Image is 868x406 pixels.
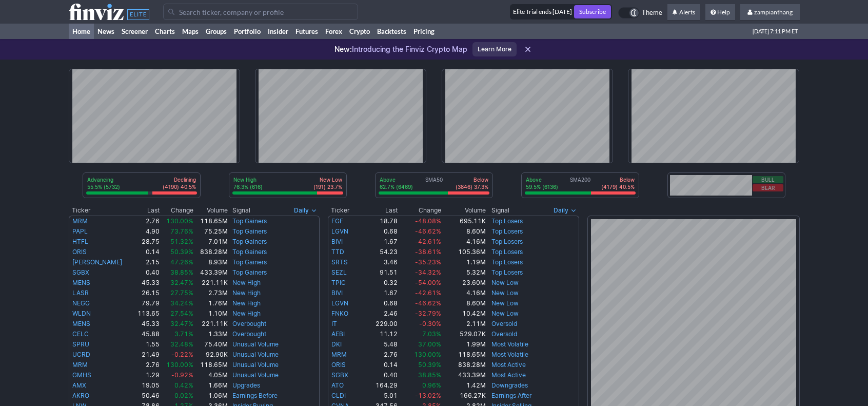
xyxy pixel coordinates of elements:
div: Elite Trial ends [DATE] [511,7,572,17]
a: AEBI [331,330,345,338]
span: -0.30% [419,320,441,327]
a: SGBX [331,371,348,379]
span: -46.62% [415,299,441,307]
td: 8.93M [194,257,228,267]
td: 45.33 [133,278,161,288]
a: New Low [491,279,519,286]
td: 221.11K [194,319,228,329]
a: SEZL [331,268,347,276]
span: -48.08% [415,217,441,225]
a: Top Gainers [232,258,267,266]
button: Bull [753,176,783,183]
span: Signal [232,206,250,215]
span: 38.85% [170,268,193,276]
td: 1.10M [194,308,228,319]
td: 21.49 [133,350,161,360]
a: Unusual Volume [232,371,279,379]
a: MRM [331,351,347,358]
span: -13.02% [415,392,441,399]
td: 1.19M [442,257,486,267]
td: 5.32M [442,267,486,278]
a: Top Gainers [232,248,267,256]
td: 26.15 [133,288,161,298]
a: Top Losers [491,258,523,266]
a: Charts [151,24,179,39]
a: Earnings After [491,392,531,399]
span: -0.22% [171,351,193,358]
td: 1.29 [133,370,161,380]
td: 2.11M [442,319,486,329]
a: TTD [331,248,344,256]
td: 1.66M [194,380,228,391]
a: GMHS [72,371,91,379]
td: 105.36M [442,247,486,257]
a: Overbought [232,320,266,327]
p: Declining [163,176,196,183]
a: Earnings Before [232,392,278,399]
a: Top Losers [491,248,523,256]
span: -46.62% [415,227,441,235]
td: 18.78 [362,216,398,226]
a: Screener [118,24,151,39]
a: Unusual Volume [232,351,279,358]
p: (191) 23.7% [313,183,342,190]
span: 47.26% [170,258,193,266]
a: MRM [72,217,88,225]
td: 4.90 [133,226,161,237]
a: Top Gainers [232,227,267,235]
a: Overbought [232,330,266,338]
td: 2.15 [133,257,161,267]
a: zampianthang [740,4,800,21]
span: -0.92% [171,371,193,379]
a: Most Volatile [491,340,528,348]
p: 62.7% (6469) [380,183,413,190]
td: 2.76 [362,350,398,360]
a: ATO [331,381,344,389]
span: Daily [294,205,309,216]
a: MRM [72,361,88,369]
a: New Low [491,299,519,307]
td: 3.46 [362,257,398,267]
td: 0.68 [362,298,398,308]
span: 0.02% [174,392,193,399]
a: Learn More [472,42,517,56]
a: Backtests [373,24,410,39]
a: AMX [72,381,86,389]
a: CELC [72,330,89,338]
p: 76.3% (616) [233,183,263,190]
p: 55.5% (5732) [87,183,120,190]
td: 4.16M [442,237,486,247]
span: -38.61% [415,248,441,256]
td: 221.11K [194,278,228,288]
td: 4.05M [194,370,228,380]
a: Unusual Volume [232,340,279,348]
th: Last [362,205,398,216]
div: SMA200 [525,176,636,191]
td: 28.75 [133,237,161,247]
span: 32.48% [170,340,193,348]
a: MENS [72,279,90,286]
span: New: [334,45,352,53]
th: Volume [194,205,228,216]
span: Signal [491,206,509,215]
a: Help [705,4,735,21]
a: WLDN [72,310,91,317]
td: 5.48 [362,339,398,350]
a: Top Gainers [232,217,267,225]
a: New Low [491,310,519,317]
a: Most Active [491,371,526,379]
span: 50.39% [170,248,193,256]
a: BIVI [331,238,343,245]
a: SRTS [331,258,348,266]
th: Change [160,205,194,216]
span: -42.61% [415,289,441,297]
td: 118.65M [194,216,228,226]
a: ORIS [331,361,346,369]
span: -32.79% [415,310,441,317]
td: 54.23 [362,247,398,257]
a: SPRU [72,340,89,348]
a: Pricing [410,24,438,39]
a: LGVN [331,299,348,307]
span: 51.32% [170,238,193,245]
td: 4.16M [442,288,486,298]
